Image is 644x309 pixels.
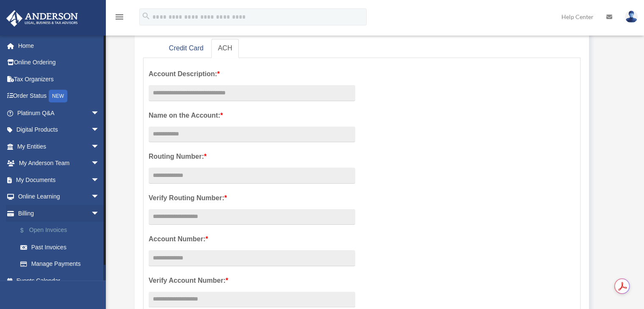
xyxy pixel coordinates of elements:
a: ACH [211,39,239,58]
a: My Entitiesarrow_drop_down [6,138,112,155]
label: Account Number: [149,233,355,245]
a: Manage Payments [12,256,108,273]
i: search [141,11,151,21]
span: arrow_drop_down [91,188,108,206]
span: arrow_drop_down [91,121,108,139]
i: menu [114,12,124,22]
label: Account Description: [149,68,355,80]
a: Platinum Q&Aarrow_drop_down [6,105,112,121]
a: Past Invoices [12,239,112,256]
label: Verify Account Number: [149,275,355,287]
a: $Open Invoices [12,222,112,239]
a: Credit Card [162,39,210,58]
a: Online Learningarrow_drop_down [6,188,112,205]
span: arrow_drop_down [91,105,108,122]
a: Online Ordering [6,54,112,71]
span: arrow_drop_down [91,138,108,155]
img: User Pic [625,11,638,23]
a: My Anderson Teamarrow_drop_down [6,155,112,172]
span: arrow_drop_down [91,155,108,172]
label: Name on the Account: [149,110,355,121]
a: menu [114,15,124,22]
span: arrow_drop_down [91,205,108,222]
a: Home [6,37,112,54]
a: Billingarrow_drop_down [6,205,112,222]
span: $ [25,225,29,236]
label: Verify Routing Number: [149,192,355,204]
a: Events Calendar [6,272,112,289]
span: arrow_drop_down [91,171,108,189]
a: Order StatusNEW [6,88,112,105]
a: My Documentsarrow_drop_down [6,171,112,188]
label: Routing Number: [149,151,355,163]
img: Anderson Advisors Platinum Portal [4,10,80,27]
div: NEW [49,90,67,102]
a: Digital Productsarrow_drop_down [6,121,112,138]
a: Tax Organizers [6,71,112,88]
